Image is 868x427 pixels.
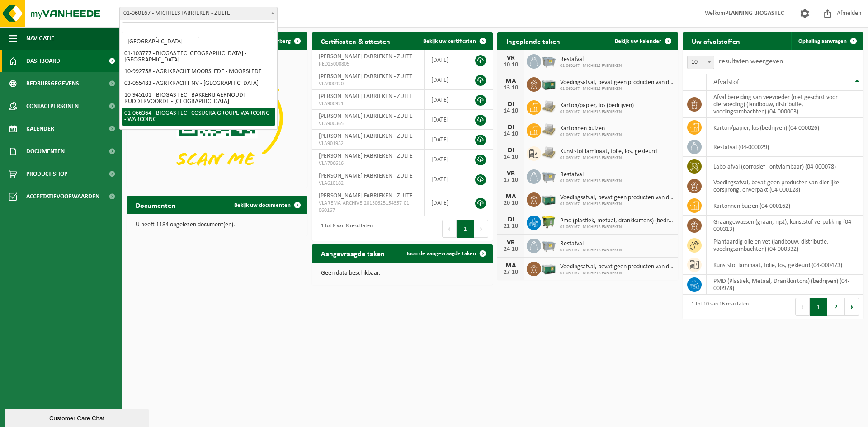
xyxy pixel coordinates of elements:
[502,147,520,154] div: DI
[416,32,492,50] a: Bekijk uw certificaten
[560,125,622,132] span: Kartonnen buizen
[502,177,520,183] div: 17-10
[319,53,413,60] span: [PERSON_NAME] FABRIEKEN - ZULTE
[541,99,557,114] img: LP-PA-00000-WDN-11
[406,251,476,257] span: Toon de aangevraagde taken
[26,185,99,208] span: Acceptatievoorwaarden
[26,163,67,185] span: Product Shop
[319,200,417,214] span: VLAREMA-ARCHIVE-20130625154357-01-060167
[319,80,417,88] span: VLA900920
[560,271,674,276] span: 01-060167 - MICHIELS FABRIEKEN
[502,262,520,269] div: MA
[319,173,413,179] span: [PERSON_NAME] FABRIEKEN - ZULTE
[560,155,657,161] span: 01-060167 - MICHIELS FABRIEKEN
[425,90,466,110] td: [DATE]
[707,275,863,295] td: PMD (Plastiek, Metaal, Drankkartons) (bedrijven) (04-000978)
[560,79,674,86] span: Voedingsafval, bevat geen producten van dierlijke oorsprong, onverpakt
[827,298,845,316] button: 2
[319,73,413,80] span: [PERSON_NAME] FABRIEKEN - ZULTE
[719,58,783,65] label: resultaten weergeven
[26,27,54,50] span: Navigatie
[502,108,520,114] div: 14-10
[457,220,474,238] button: 1
[560,202,674,207] span: 01-060167 - MICHIELS FABRIEKEN
[707,91,863,118] td: afval bereiding van veevoeder (niet geschikt voor diervoeding) (landbouw, distributie, voedingsam...
[541,145,557,160] img: LP-PA-00000-WDN-11
[502,239,520,246] div: VR
[707,255,863,275] td: kunststof laminaat, folie, los, gekleurd (04-000473)
[707,157,863,176] td: labo-afval (corrosief - ontvlambaar) (04-000078)
[122,30,275,48] li: 10-975186 - [PERSON_NAME] & [PERSON_NAME] - SITE 2 - [GEOGRAPHIC_DATA]
[560,86,674,92] span: 01-060167 - MICHIELS FABRIEKEN
[541,191,557,206] img: PB-LB-0680-HPE-GN-01
[798,38,847,44] span: Ophaling aanvragen
[560,263,674,271] span: Voedingsafval, bevat geen producten van dierlijke oorsprong, onverpakt
[474,220,488,238] button: Next
[560,217,674,225] span: Pmd (plastiek, metaal, drankkartons) (bedrijven)
[425,189,466,216] td: [DATE]
[319,120,417,127] span: VLA900365
[26,50,60,72] span: Dashboard
[26,117,54,140] span: Kalender
[271,38,291,44] span: Verberg
[560,171,622,178] span: Restafval
[319,153,413,160] span: [PERSON_NAME] FABRIEKEN - ZULTE
[687,297,749,317] div: 1 tot 10 van 16 resultaten
[502,55,520,62] div: VR
[707,196,863,216] td: kartonnen buizen (04-000162)
[497,32,569,50] h2: Ingeplande taken
[541,53,557,68] img: WB-2500-GAL-GY-01
[122,108,275,126] li: 01-066364 - BIOGAS TEC - COSUCRA GROUPE WARCOING - WARCOING
[319,113,413,120] span: [PERSON_NAME] FABRIEKEN - ZULTE
[560,240,622,248] span: Restafval
[502,193,520,200] div: MA
[227,196,307,214] a: Bekijk uw documenten
[502,124,520,131] div: DI
[319,61,417,68] span: RED25000805
[725,10,784,17] strong: PLANNING BIOGASTEC
[234,202,291,208] span: Bekijk uw documenten
[707,216,863,235] td: graangewassen (graan, rijst), kunststof verpakking (04-000313)
[423,38,476,44] span: Bekijk uw certificaten
[319,100,417,108] span: VLA900921
[319,140,417,147] span: VLA901932
[560,194,674,202] span: Voedingsafval, bevat geen producten van dierlijke oorsprong, onverpakt
[502,200,520,206] div: 20-10
[502,78,520,85] div: MA
[502,246,520,253] div: 24-10
[120,7,277,20] span: 01-060167 - MICHIELS FABRIEKEN - ZULTE
[425,150,466,169] td: [DATE]
[845,298,859,316] button: Next
[541,168,557,183] img: WB-2500-GAL-GY-01
[425,130,466,150] td: [DATE]
[312,32,399,50] h2: Certificaten & attesten
[136,222,298,228] p: U heeft 1184 ongelezen document(en).
[687,56,714,69] span: 10
[425,110,466,130] td: [DATE]
[560,63,622,69] span: 01-060167 - MICHIELS FABRIEKEN
[264,32,307,50] button: Verberg
[319,93,413,100] span: [PERSON_NAME] FABRIEKEN - ZULTE
[608,32,677,50] a: Bekijk uw kalender
[713,79,739,86] span: Afvalstof
[560,248,622,253] span: 01-060167 - MICHIELS FABRIEKEN
[560,56,622,63] span: Restafval
[319,133,413,140] span: [PERSON_NAME] FABRIEKEN - ZULTE
[560,109,634,115] span: 01-060167 - MICHIELS FABRIEKEN
[541,76,557,91] img: PB-LB-0680-HPE-GN-01
[791,32,863,50] a: Ophaling aanvragen
[319,160,417,167] span: VLA706616
[502,216,520,223] div: DI
[502,85,520,91] div: 13-10
[688,56,714,69] span: 10
[541,122,557,137] img: LP-PA-00000-WDN-11
[502,62,520,68] div: 10-10
[707,137,863,157] td: restafval (04-000029)
[502,131,520,137] div: 14-10
[425,70,466,90] td: [DATE]
[707,235,863,255] td: plantaardig olie en vet (landbouw, distributie, voedingsambachten) (04-000332)
[122,89,275,108] li: 10-945101 - BIOGAS TEC - BAKKERIJ AERNOUDT RUDDERVOORDE - [GEOGRAPHIC_DATA]
[502,101,520,108] div: DI
[560,225,674,230] span: 01-060167 - MICHIELS FABRIEKEN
